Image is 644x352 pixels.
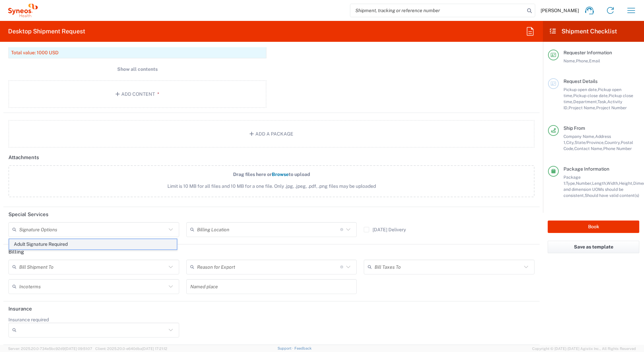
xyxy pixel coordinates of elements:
[569,105,596,110] span: Project Name,
[605,140,621,145] span: Country,
[350,4,525,17] input: Shipment, tracking or reference number
[11,50,264,56] div: Total value: 1000 USD
[566,181,576,186] span: Type,
[574,146,603,151] span: Contact Name,
[23,183,520,190] span: Limit is 10 MB for all files and 10 MB for a one file. Only .jpg, .jpeg, .pdf, .png files may be ...
[573,93,609,98] span: Pickup close date,
[294,346,312,350] a: Feedback
[532,346,636,352] span: Copyright © [DATE]-[DATE] Agistix Inc., All Rights Reserved
[589,58,600,63] span: Email
[8,211,49,218] h2: Special Services
[619,181,633,186] span: Height,
[8,63,266,76] button: Show all contents
[8,347,92,351] span: Server: 2025.20.0-734e5bc92d9
[563,50,612,55] span: Requester Information
[8,80,266,108] button: Add Content*
[8,305,32,312] h2: Insurance
[575,140,605,145] span: State/Province,
[592,181,607,186] span: Length,
[563,79,598,84] span: Request Details
[95,347,167,351] span: Client: 2025.20.0-e640dba
[8,120,535,148] button: Add a Package
[548,241,639,253] button: Save as template
[573,99,598,104] span: Department,
[8,154,39,161] h2: Attachments
[563,125,585,131] span: Ship From
[576,181,592,186] span: Number,
[576,58,589,63] span: Phone,
[563,87,598,92] span: Pickup open date,
[563,58,576,63] span: Name,
[566,140,575,145] span: City,
[233,172,272,177] span: Drag files here or
[603,146,632,151] span: Phone Number
[596,105,627,110] span: Project Number
[598,99,607,104] span: Task,
[364,227,406,232] label: [DATE] Delivery
[65,347,92,351] span: [DATE] 09:51:07
[278,346,294,350] a: Support
[289,172,310,177] span: to upload
[563,175,581,186] span: Package 1:
[563,166,609,172] span: Package Information
[548,221,639,233] button: Book
[272,172,289,177] span: Browse
[8,248,24,255] h2: Billing
[9,239,177,250] span: Adult Signature Required
[142,347,167,351] span: [DATE] 17:21:12
[549,27,617,35] h2: Shipment Checklist
[563,134,595,139] span: Company Name,
[607,181,619,186] span: Width,
[8,27,85,35] h2: Desktop Shipment Request
[585,193,639,198] span: Should have valid content(s)
[8,317,49,323] label: Insurance required
[541,7,579,13] span: [PERSON_NAME]
[117,66,158,72] span: Show all contents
